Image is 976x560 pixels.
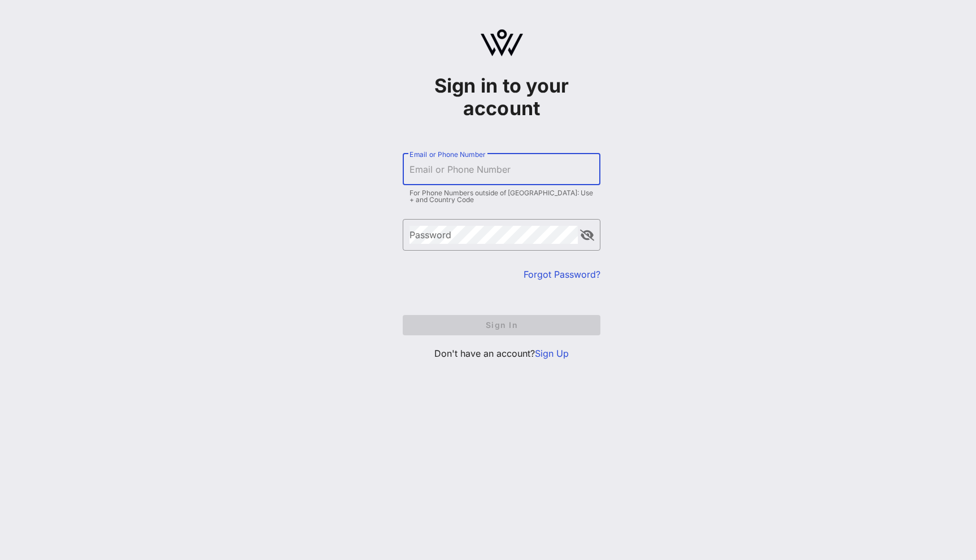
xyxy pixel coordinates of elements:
div: For Phone Numbers outside of [GEOGRAPHIC_DATA]: Use + and Country Code [409,190,594,203]
input: Email or Phone Number [409,160,594,178]
a: Forgot Password? [524,269,600,280]
h1: Sign in to your account [403,75,600,120]
button: append icon [580,230,594,241]
p: Don't have an account? [403,347,600,360]
label: Email or Phone Number [409,150,485,159]
img: logo.svg [481,29,523,56]
a: Sign Up [535,348,569,359]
